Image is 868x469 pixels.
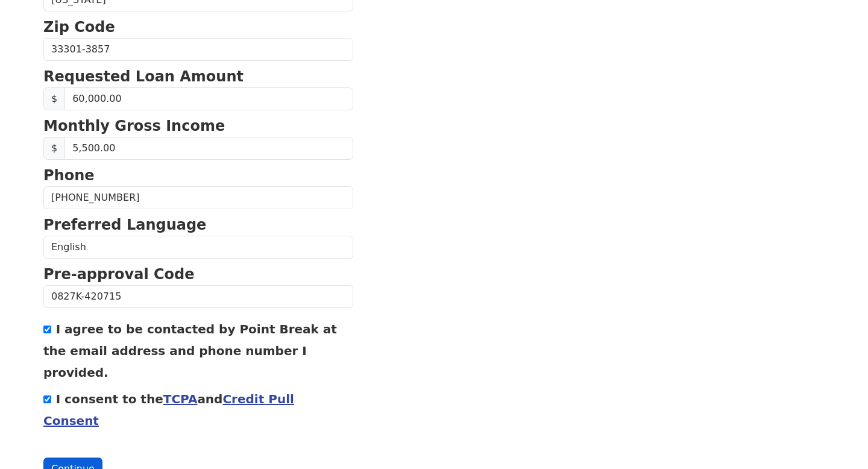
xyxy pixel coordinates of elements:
[43,266,195,283] strong: Pre-approval Code
[43,137,65,160] span: $
[43,186,353,209] input: Phone
[163,392,198,406] a: TCPA
[43,285,353,308] input: Pre-approval Code
[43,322,337,380] label: I agree to be contacted by Point Break at the email address and phone number I provided.
[43,115,353,137] p: Monthly Gross Income
[43,167,95,184] strong: Phone
[43,216,206,233] strong: Preferred Language
[43,19,115,36] strong: Zip Code
[43,392,294,428] label: I consent to the and
[43,68,244,85] strong: Requested Loan Amount
[64,137,353,160] input: Monthly Gross Income
[64,87,353,110] input: Requested Loan Amount
[43,38,353,61] input: Zip Code
[43,87,65,110] span: $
